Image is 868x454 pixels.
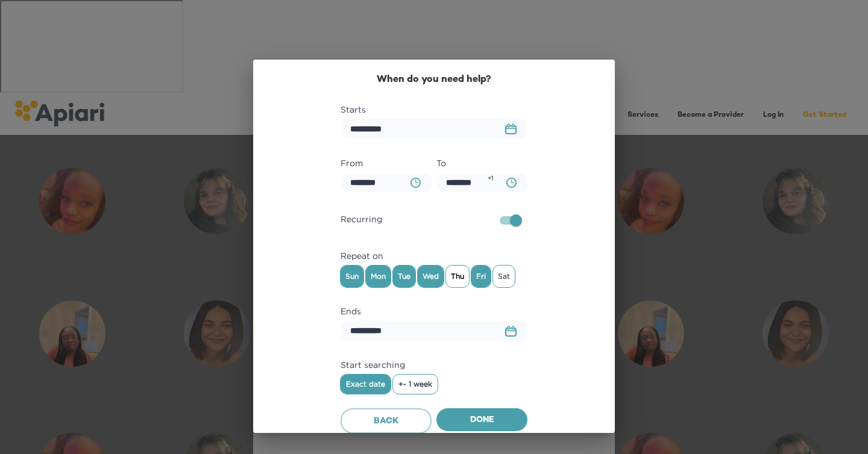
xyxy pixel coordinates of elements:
span: +- 1 week [398,380,432,388]
label: Repeat on [341,249,527,263]
button: Back [341,408,432,434]
div: Fri [471,266,491,287]
div: Sat [493,266,515,287]
div: Wed [418,266,444,287]
h2: When do you need help? [341,74,527,86]
label: Ends [341,304,527,319]
label: To [436,156,527,170]
span: Fri [471,267,491,285]
label: From [341,156,432,170]
span: Exact date [346,380,385,388]
span: Sun [341,267,363,285]
div: Tue [393,266,415,287]
label: Start searching [341,358,527,372]
span: Done [446,413,518,428]
span: Recurring [341,212,382,226]
button: Done [436,408,527,431]
span: Sat [493,267,515,285]
div: Sun [341,266,363,287]
span: Thu [446,267,469,285]
span: Back [351,414,421,429]
span: Tue [393,267,415,285]
div: Mon [366,266,391,287]
button: +- 1 week [393,375,438,394]
label: Starts [341,102,527,117]
div: Thu [446,266,469,287]
span: Wed [418,267,444,285]
span: Mon [366,267,391,285]
button: Exact date [341,375,391,394]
